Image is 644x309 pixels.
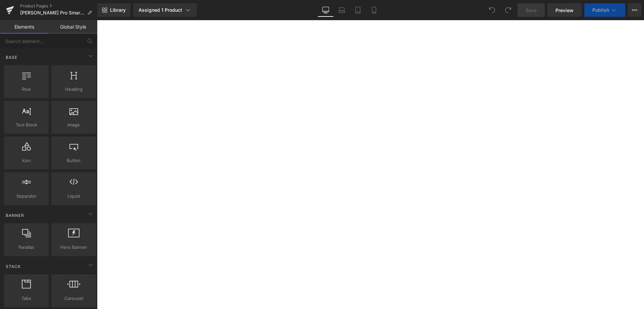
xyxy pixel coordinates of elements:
a: Laptop [334,3,350,17]
span: Base [5,54,18,61]
span: Icon [6,157,47,164]
span: Separator [6,193,47,200]
span: Hero Banner [53,244,94,251]
div: Assigned 1 Product [139,7,192,13]
a: Desktop [318,3,334,17]
span: Text Block [6,121,47,128]
span: Library [110,7,126,13]
span: Stack [5,263,21,270]
span: Carousel [53,295,94,302]
a: Tablet [350,3,366,17]
span: Row [6,86,47,93]
span: [PERSON_NAME] Pro Smart Sound Machine [20,10,85,15]
span: Tabs [6,295,47,302]
a: New Library [97,3,130,17]
span: Image [53,121,94,128]
span: Heading [53,86,94,93]
span: Preview [555,7,574,14]
span: Banner [5,212,25,219]
button: More [628,3,641,17]
a: Mobile [366,3,382,17]
a: Global Style [49,20,97,34]
button: Redo [501,3,515,17]
span: Button [53,157,94,164]
span: Save [526,7,537,14]
span: Publish [592,7,609,13]
button: Publish [584,3,625,17]
span: Parallax [6,244,47,251]
a: Preview [547,3,582,17]
a: Product Pages [20,3,97,9]
button: Undo [485,3,499,17]
span: Liquid [53,193,94,200]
